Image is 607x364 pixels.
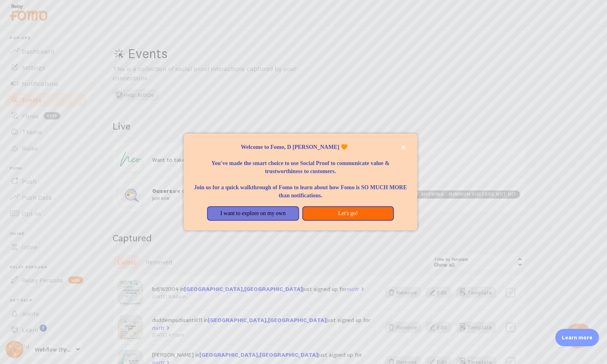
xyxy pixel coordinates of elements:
[207,206,299,221] button: I want to explore on my own
[193,176,408,200] p: Join us for a quick walkthrough of Fomo to learn about how Fomo is SO MUCH MORE than notifications.
[302,206,394,221] button: Let's go!
[184,134,418,230] div: Welcome to Fomo, D Yashovardhan 🧡You&amp;#39;ve made the smart choice to use Social Proof to comm...
[193,151,408,176] p: You've made the smart choice to use Social Proof to communicate value & trustworthiness to custom...
[399,143,408,152] button: close,
[555,329,599,346] div: Learn more
[562,334,592,341] p: Learn more
[193,143,408,151] p: Welcome to Fomo, D [PERSON_NAME] 🧡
